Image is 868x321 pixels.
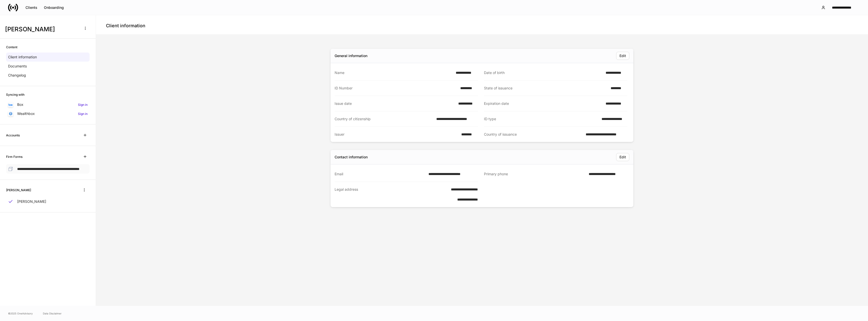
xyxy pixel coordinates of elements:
[335,70,453,75] div: Name
[335,116,433,121] div: Country of citizenship
[484,86,608,91] div: State of issuance
[6,92,24,97] h6: Syncing with
[17,199,46,204] p: [PERSON_NAME]
[6,133,20,138] h6: Accounts
[484,101,603,106] div: Expiration date
[5,25,78,33] h3: [PERSON_NAME]
[616,153,629,161] button: Edit
[619,155,626,159] div: Edit
[6,100,90,109] a: BoxSign in
[6,188,31,192] h6: [PERSON_NAME]
[8,64,27,69] p: Documents
[484,70,603,75] div: Date of birth
[17,102,23,107] p: Box
[6,154,22,159] h6: Firm Forms
[484,171,586,177] div: Primary phone
[9,104,13,106] img: oYqM9ojoZLfzCHUefNbBcWHcyDPbQKagtYciMC8pFl3iZXy3dU33Uwy+706y+0q2uJ1ghNQf2OIHrSh50tUd9HaB5oMc62p0G...
[41,4,67,12] button: Onboarding
[43,311,62,315] a: Data Disclaimer
[616,52,629,60] button: Edit
[335,155,368,160] div: Contact information
[8,73,26,78] p: Changelog
[6,197,90,206] a: [PERSON_NAME]
[44,6,64,9] div: Onboarding
[6,45,17,50] h6: Content
[6,53,90,62] a: Client information
[78,102,88,107] h6: Sign in
[78,111,88,116] h6: Sign in
[8,55,37,60] p: Client information
[17,111,35,116] p: Wealthbox
[6,109,90,118] a: WealthboxSign in
[8,311,33,315] span: © 2025 OneAdvisory
[335,187,435,202] div: Legal address
[335,53,367,58] div: General information
[335,101,455,106] div: Issue date
[6,62,90,71] a: Documents
[335,132,458,137] div: Issuer
[6,71,90,80] a: Changelog
[25,6,37,9] div: Clients
[484,116,599,121] div: ID type
[335,86,457,91] div: ID Number
[22,4,41,12] button: Clients
[106,23,145,29] h4: Client information
[335,171,425,177] div: Email
[484,132,583,137] div: Country of issuance
[619,54,626,58] div: Edit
